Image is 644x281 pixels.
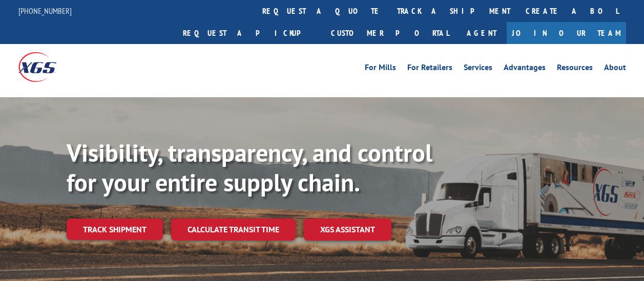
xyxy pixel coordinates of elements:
a: Customer Portal [323,22,456,44]
a: For Retailers [407,63,452,75]
a: XGS ASSISTANT [304,219,391,241]
a: Services [464,63,492,75]
a: Calculate transit time [171,219,296,241]
a: [PHONE_NUMBER] [18,6,72,16]
a: Track shipment [67,219,163,240]
b: Visibility, transparency, and control for your entire supply chain. [67,137,432,198]
a: For Mills [365,63,396,75]
a: Advantages [504,63,546,75]
a: Resources [557,63,593,75]
a: Join Our Team [507,22,626,44]
a: About [604,63,626,75]
a: Agent [456,22,507,44]
a: Request a pickup [175,22,323,44]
